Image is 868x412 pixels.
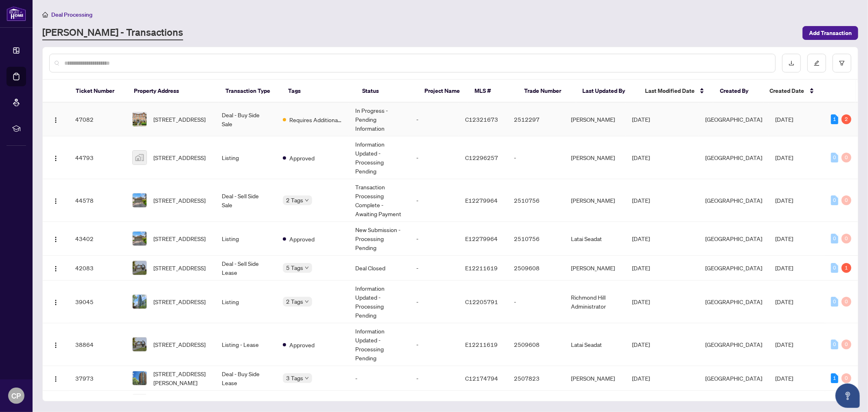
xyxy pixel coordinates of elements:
[69,281,126,323] td: 39045
[7,6,26,21] img: logo
[153,196,206,205] span: [STREET_ADDRESS]
[410,222,459,256] td: -
[842,195,851,205] div: 0
[69,136,126,179] td: 44793
[775,154,793,161] span: [DATE]
[782,54,801,72] button: download
[153,234,206,243] span: [STREET_ADDRESS]
[349,179,410,222] td: Transaction Processing Complete - Awaiting Payment
[802,26,858,40] button: Add Transaction
[52,236,59,243] img: Logo
[632,235,650,242] span: [DATE]
[632,298,650,305] span: [DATE]
[564,281,625,323] td: Richmond Hill Administrator
[465,116,498,123] span: C12321673
[12,390,21,401] span: CP
[153,153,206,162] span: [STREET_ADDRESS]
[133,232,146,245] img: thumbnail-img
[215,136,276,179] td: Listing
[52,117,59,123] img: Logo
[49,194,62,207] button: Logo
[775,197,793,204] span: [DATE]
[289,115,342,124] span: Requires Additional Docs
[468,80,518,103] th: MLS #
[831,297,838,307] div: 0
[831,263,838,273] div: 0
[775,298,793,305] span: [DATE]
[705,298,762,305] span: [GEOGRAPHIC_DATA]
[713,80,763,103] th: Created By
[842,263,851,273] div: 1
[576,80,638,103] th: Last Updated By
[564,103,625,136] td: [PERSON_NAME]
[645,86,695,95] span: Last Modified Date
[789,60,794,66] span: download
[465,341,498,348] span: E12211619
[349,222,410,256] td: New Submission - Processing Pending
[215,366,276,391] td: Deal - Buy Side Lease
[282,80,356,103] th: Tags
[215,222,276,256] td: Listing
[51,11,92,18] span: Deal Processing
[465,154,498,161] span: C12296257
[632,264,650,272] span: [DATE]
[632,116,650,123] span: [DATE]
[842,114,851,124] div: 2
[410,281,459,323] td: -
[835,384,860,408] button: Open asap
[564,366,625,391] td: [PERSON_NAME]
[465,375,498,382] span: C12174794
[410,256,459,281] td: -
[465,298,498,305] span: C12205791
[52,342,59,348] img: Logo
[418,80,468,103] th: Project Name
[349,256,410,281] td: Deal Closed
[42,26,183,40] a: [PERSON_NAME] - Transactions
[215,281,276,323] td: Listing
[69,103,126,136] td: 47082
[705,116,762,123] span: [GEOGRAPHIC_DATA]
[215,256,276,281] td: Deal - Sell Side Lease
[507,281,564,323] td: -
[133,337,146,351] img: thumbnail-img
[52,299,59,306] img: Logo
[49,113,62,126] button: Logo
[215,103,276,136] td: Deal - Buy Side Sale
[153,340,206,349] span: [STREET_ADDRESS]
[564,179,625,222] td: [PERSON_NAME]
[842,297,851,307] div: 0
[153,263,206,272] span: [STREET_ADDRESS]
[465,197,498,204] span: E12279964
[410,103,459,136] td: -
[305,266,309,270] span: down
[305,300,309,304] span: down
[286,195,303,205] span: 2 Tags
[410,179,459,222] td: -
[52,376,59,382] img: Logo
[775,235,793,242] span: [DATE]
[632,197,650,204] span: [DATE]
[465,264,498,272] span: E12211619
[49,372,62,385] button: Logo
[564,222,625,256] td: Latai Seadat
[632,375,650,382] span: [DATE]
[305,376,309,380] span: down
[349,366,410,391] td: -
[410,366,459,391] td: -
[215,323,276,366] td: Listing - Lease
[153,115,206,124] span: [STREET_ADDRESS]
[153,297,206,306] span: [STREET_ADDRESS]
[42,12,48,18] span: home
[775,375,793,382] span: [DATE]
[356,80,418,103] th: Status
[507,136,564,179] td: -
[305,198,309,202] span: down
[49,261,62,274] button: Logo
[49,338,62,351] button: Logo
[133,261,146,275] img: thumbnail-img
[831,114,838,124] div: 1
[507,179,564,222] td: 2510756
[69,366,126,391] td: 37973
[814,60,820,66] span: edit
[842,340,851,349] div: 0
